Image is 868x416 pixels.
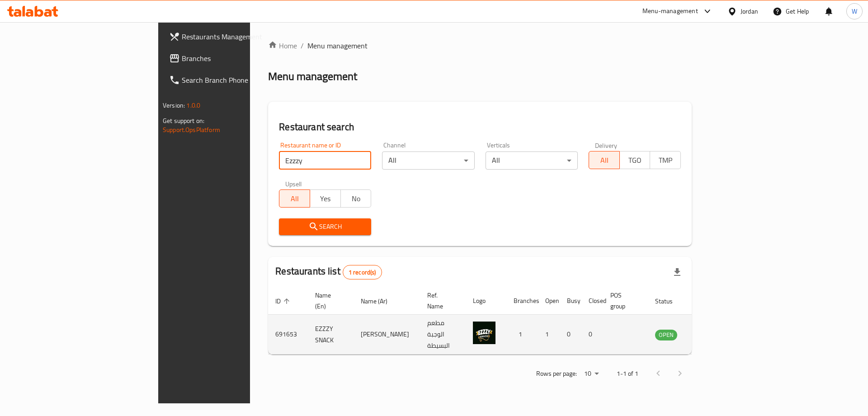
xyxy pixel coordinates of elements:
[162,47,303,69] a: Branches
[473,321,495,344] img: EZZZY SNACK
[275,296,292,307] span: ID
[642,6,698,17] div: Menu-management
[361,296,399,307] span: Name (Ar)
[506,287,538,315] th: Branches
[182,75,296,85] span: Search Branch Phone
[623,154,647,167] span: TGO
[560,287,581,315] th: Busy
[560,315,581,355] td: 0
[283,192,307,205] span: All
[486,151,578,170] div: All
[655,330,677,340] div: OPEN
[182,31,296,42] span: Restaurants Management
[162,26,303,47] a: Restaurants Management
[279,189,310,208] button: All
[308,315,354,355] td: EZZZY SNACK
[268,40,692,51] nav: breadcrumb
[268,69,357,84] h2: Menu management
[163,124,220,136] a: Support.OpsPlatform
[420,315,466,355] td: مطعم الوجبة البسيطة
[650,151,681,169] button: TMP
[382,151,474,170] div: All
[340,189,372,208] button: No
[314,192,337,205] span: Yes
[655,296,684,307] span: Status
[538,315,560,355] td: 1
[285,180,302,187] label: Upsell
[268,287,726,355] table: enhanced table
[354,315,420,355] td: [PERSON_NAME]
[275,265,382,279] h2: Restaurants list
[162,69,303,91] a: Search Branch Phone
[286,221,364,232] span: Search
[666,261,688,283] div: Export file
[466,287,506,315] th: Logo
[279,120,681,134] h2: Restaurant search
[536,368,577,379] p: Rows per page:
[344,192,368,205] span: No
[655,330,677,340] span: OPEN
[617,368,638,379] p: 1-1 of 1
[581,315,603,355] td: 0
[741,6,758,16] div: Jordan
[589,151,620,169] button: All
[279,151,371,170] input: Search for restaurant name or ID..
[538,287,560,315] th: Open
[427,290,455,312] span: Ref. Name
[580,367,602,381] div: Rows per page:
[186,99,200,111] span: 1.0.0
[279,218,371,235] button: Search
[163,99,185,111] span: Version:
[593,154,616,167] span: All
[654,154,677,167] span: TMP
[182,53,296,64] span: Branches
[619,151,651,169] button: TGO
[310,189,341,208] button: Yes
[506,315,538,355] td: 1
[307,40,368,51] span: Menu management
[852,6,857,16] span: W
[595,142,618,148] label: Delivery
[610,290,637,312] span: POS group
[343,268,382,277] span: 1 record(s)
[315,290,343,312] span: Name (En)
[581,287,603,315] th: Closed
[163,115,204,127] span: Get support on:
